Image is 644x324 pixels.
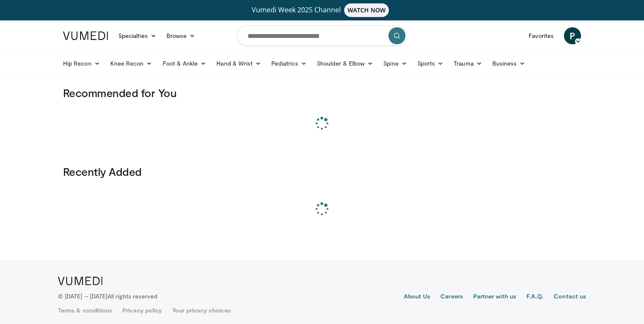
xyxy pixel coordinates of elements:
a: Hand & Wrist [211,55,266,72]
a: Favorites [523,27,559,44]
a: Partner with us [473,292,516,302]
a: Specialties [113,27,161,44]
img: VuMedi Logo [58,277,103,285]
img: VuMedi Logo [63,32,108,40]
a: About Us [404,292,431,302]
a: P [564,27,581,44]
input: Search topics, interventions [237,26,407,46]
a: Your privacy choices [172,306,230,315]
h3: Recently Added [63,165,581,178]
a: Knee Recon [105,55,158,72]
a: Terms & conditions [58,306,112,315]
a: Vumedi Week 2025 ChannelWATCH NOW [64,3,580,17]
a: Business [487,55,531,72]
a: Shoulder & Elbow [312,55,378,72]
p: © [DATE] – [DATE] [58,292,158,301]
h3: Recommended for You [63,86,581,100]
a: Browse [161,27,201,44]
a: Careers [440,292,463,302]
span: WATCH NOW [344,3,389,17]
a: Foot & Ankle [158,55,212,72]
a: Contact us [554,292,586,302]
a: Sports [412,55,449,72]
a: Trauma [448,55,487,72]
a: Spine [378,55,412,72]
a: Pediatrics [266,55,312,72]
span: All rights reserved [107,292,157,300]
a: Privacy policy [122,306,162,315]
a: F.A.Q. [526,292,543,302]
a: Hip Recon [58,55,105,72]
